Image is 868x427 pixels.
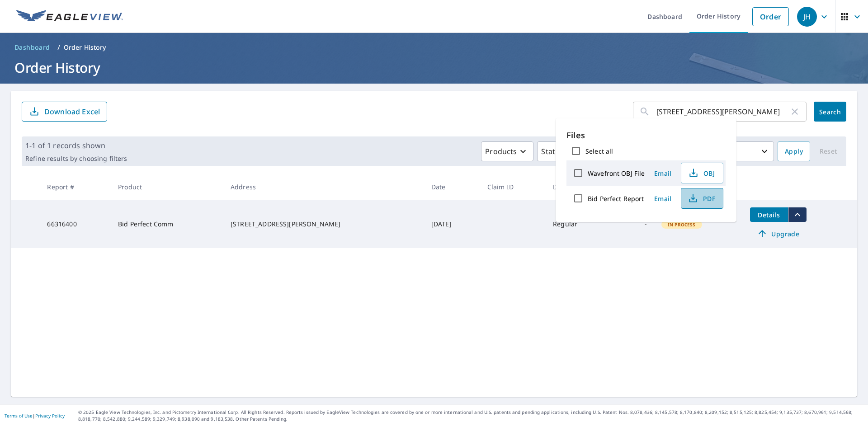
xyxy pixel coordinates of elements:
[656,99,789,124] input: Address, Report #, Claim ID, etc.
[750,226,807,241] a: Upgrade
[537,141,580,161] button: Status
[585,147,613,155] label: Select all
[648,192,677,206] button: Email
[223,174,424,200] th: Address
[35,413,65,419] a: Privacy Policy
[652,194,674,203] span: Email
[652,169,674,178] span: Email
[588,169,645,178] label: Wavefront OBJ File
[25,155,127,163] p: Refine results by choosing filters
[821,108,839,116] span: Search
[752,7,789,26] a: Order
[40,200,111,248] td: 66316400
[485,146,517,157] p: Products
[788,207,807,222] button: filesDropdownBtn-66316400
[11,40,857,55] nav: breadcrumb
[481,141,533,161] button: Products
[814,102,846,122] button: Search
[111,174,223,200] th: Product
[687,168,716,178] span: OBJ
[14,43,50,52] span: Dashboard
[40,174,111,200] th: Report #
[5,413,65,418] p: |
[424,174,480,200] th: Date
[546,174,609,200] th: Delivery
[5,413,33,419] a: Terms of Use
[755,211,783,219] span: Details
[22,102,107,122] button: Download Excel
[797,7,817,27] div: JH
[11,40,54,55] a: Dashboard
[78,409,863,422] p: © 2025 Eagle View Technologies, Inc. and Pictometry International Corp. All Rights Reserved. Repo...
[25,140,127,151] p: 1-1 of 1 records shown
[566,129,726,141] p: Files
[662,221,701,228] span: In Process
[755,228,801,239] span: Upgrade
[750,207,788,222] button: detailsBtn-66316400
[424,200,480,248] td: [DATE]
[785,146,803,157] span: Apply
[681,163,723,183] button: OBJ
[44,107,100,117] p: Download Excel
[681,188,723,209] button: PDF
[64,43,106,52] p: Order History
[57,42,60,53] li: /
[778,141,810,161] button: Apply
[480,174,546,200] th: Claim ID
[609,200,654,248] td: -
[588,194,644,203] label: Bid Perfect Report
[16,10,123,23] img: EV Logo
[11,58,857,77] h1: Order History
[541,146,563,157] p: Status
[687,193,716,204] span: PDF
[648,166,677,180] button: Email
[111,200,223,248] td: Bid Perfect Comm
[546,200,609,248] td: Regular
[231,220,417,229] div: [STREET_ADDRESS][PERSON_NAME]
